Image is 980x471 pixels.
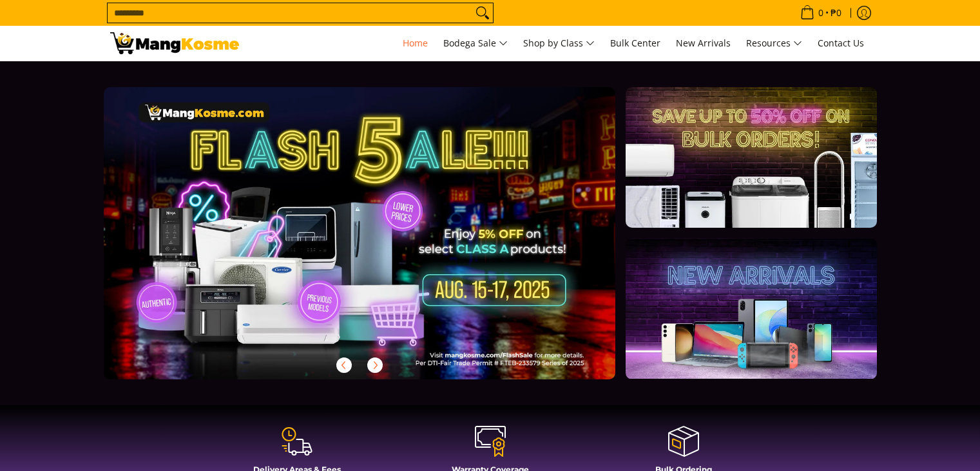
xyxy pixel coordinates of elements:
span: Resources [746,35,802,52]
a: Shop by Class [517,26,601,61]
a: New Arrivals [669,26,737,61]
a: Resources [740,26,809,61]
nav: Main Menu [252,26,870,61]
span: Shop by Class [523,35,595,52]
span: New Arrivals [676,37,731,49]
span: Home [403,37,428,49]
span: • [796,6,845,20]
a: Home [396,26,434,61]
button: Previous [330,351,358,379]
span: ₱0 [829,8,843,17]
span: 0 [816,8,825,17]
button: Next [361,351,389,379]
span: Contact Us [818,37,864,49]
img: Mang Kosme: Your Home Appliances Warehouse Sale Partner! [110,32,239,54]
a: Contact Us [811,26,870,61]
span: Bulk Center [610,37,660,49]
a: Bodega Sale [437,26,514,61]
button: Search [472,3,493,23]
a: More [104,87,657,400]
a: Bulk Center [604,26,667,61]
span: Bodega Sale [443,35,508,52]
